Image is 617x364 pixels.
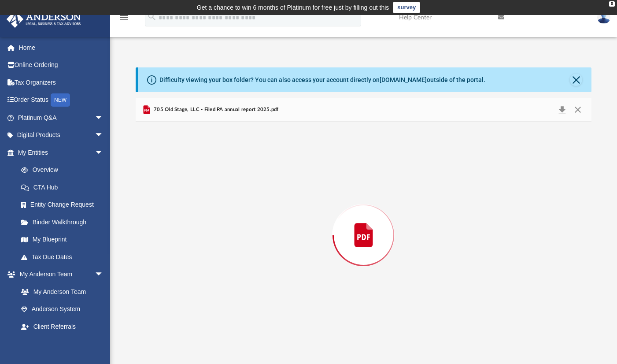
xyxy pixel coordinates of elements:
div: Difficulty viewing your box folder? You can also access your account directly on outside of the p... [159,75,485,85]
a: Tax Organizers [6,74,117,91]
a: Overview [12,161,117,179]
a: Client Referrals [12,318,112,335]
a: Tax Due Dates [12,248,117,266]
a: Digital Productsarrow_drop_down [6,126,117,144]
img: Anderson Advisors Platinum Portal [4,11,84,28]
div: close [609,1,615,7]
a: My Entitiesarrow_drop_down [6,144,117,161]
a: survey [393,2,420,13]
span: arrow_drop_down [95,266,112,284]
div: Get a chance to win 6 months of Platinum for free just by filling out this [197,2,389,13]
a: Binder Walkthrough [12,213,117,231]
a: Entity Change Request [12,196,117,214]
a: menu [119,17,129,23]
span: 705 Old Stage, LLC - Filed PA annual report 2025.pdf [152,106,279,114]
a: My Anderson Team [12,283,108,301]
span: arrow_drop_down [95,144,112,162]
a: Platinum Q&Aarrow_drop_down [6,109,117,126]
button: Close [570,104,586,116]
a: My Anderson Teamarrow_drop_down [6,266,112,283]
i: menu [119,12,129,23]
span: arrow_drop_down [95,126,112,145]
img: User Pic [597,11,610,24]
a: Home [6,39,117,56]
div: Preview [136,98,592,349]
a: [DOMAIN_NAME] [380,76,427,83]
a: CTA Hub [12,178,117,196]
button: Download [554,104,570,116]
button: Close [570,74,582,86]
a: Online Ordering [6,56,117,74]
a: Anderson System [12,301,112,318]
a: My Blueprint [12,231,112,249]
span: arrow_drop_down [95,109,112,127]
i: search [147,12,157,22]
div: NEW [51,93,70,107]
a: Order StatusNEW [6,91,117,109]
